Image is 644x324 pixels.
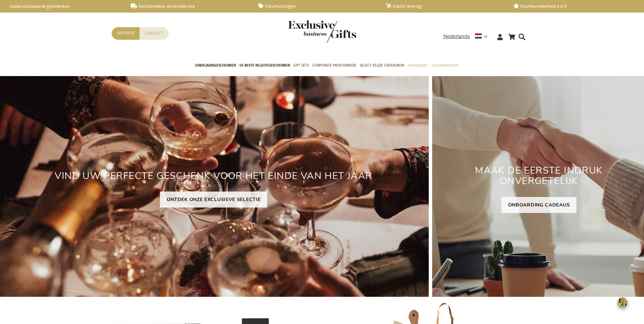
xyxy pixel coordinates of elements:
[386,3,502,9] a: Snelle levering
[431,62,458,69] span: Gelegenheden
[360,62,404,69] span: Select Keuze Cadeaubon
[312,62,356,69] span: Corporate Merchandise
[443,33,492,40] div: Nederlands
[3,3,120,9] a: Gepersonaliseerde geschenken
[288,20,322,43] a: store logo
[140,27,169,40] a: Contact
[112,27,140,40] a: Offerte
[293,62,309,69] span: Gift Sets
[160,192,268,208] a: ONTDEK ONZE EXCLUSIEVE SELECTIE
[288,20,356,43] img: Exclusive Business gifts logo
[239,62,290,69] span: 50 beste relatiegeschenken
[258,3,375,9] a: Volumkortingen
[501,197,577,213] a: ONBOARDING CADEAUS
[195,62,236,69] span: Eindejaarsgeschenken
[513,3,630,9] a: Klanttevredenheid 4,6/5
[443,33,470,40] span: Nederlands
[407,62,428,69] span: Per Budget
[131,3,247,9] a: Rechtstreekse verzendservice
